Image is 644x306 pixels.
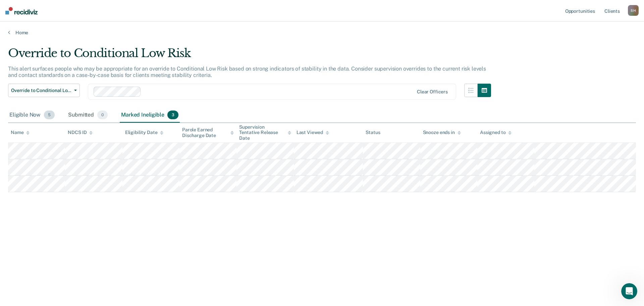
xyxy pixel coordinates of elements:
[8,108,56,123] div: Eligible Now5
[44,111,55,119] span: 5
[8,46,491,65] div: Override to Conditional Low Risk
[8,65,486,78] p: This alert surfaces people who may be appropriate for an override to Conditional Low Risk based o...
[417,89,448,95] div: Clear officers
[628,5,639,16] div: S H
[167,111,178,119] span: 3
[67,108,109,123] div: Submitted0
[11,130,30,135] div: Name
[366,130,380,135] div: Status
[97,111,108,119] span: 0
[628,5,639,16] button: SH
[120,108,180,123] div: Marked Ineligible3
[621,283,637,299] iframe: Intercom live chat
[8,84,80,97] button: Override to Conditional Low Risk
[68,130,93,135] div: NDCS ID
[480,130,512,135] div: Assigned to
[125,130,164,135] div: Eligibility Date
[11,88,71,93] span: Override to Conditional Low Risk
[5,7,38,14] img: Recidiviz
[239,124,291,141] div: Supervision Tentative Release Date
[423,130,461,135] div: Snooze ends in
[8,30,636,36] a: Home
[297,130,329,135] div: Last Viewed
[182,127,234,138] div: Parole Earned Discharge Date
